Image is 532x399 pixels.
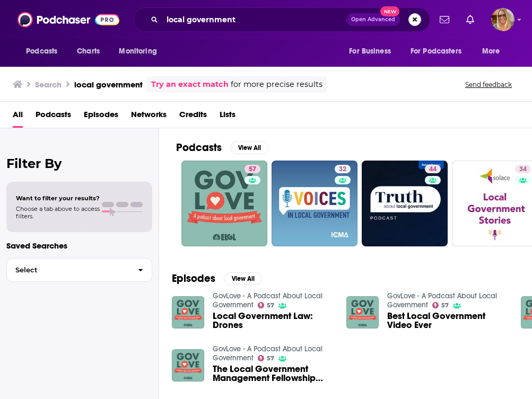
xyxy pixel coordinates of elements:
span: Charts [77,44,100,59]
img: Local Government Law: Drones [172,296,204,329]
button: Send feedback [462,80,515,89]
button: Show profile menu [491,8,514,31]
h3: Search [35,79,62,90]
a: 57 [258,302,275,308]
button: View All [224,272,262,285]
button: View All [230,141,268,154]
span: New [380,6,399,16]
span: 57 [267,356,274,361]
a: 57 [181,161,267,246]
a: 57 [432,302,449,308]
h2: Podcasts [176,141,222,154]
a: GovLove - A Podcast About Local Government [387,291,497,309]
a: 34 [515,165,531,173]
a: Show notifications dropdown [435,11,453,29]
a: 44 [362,161,448,246]
span: Choose a tab above to access filters. [16,205,100,220]
span: 32 [339,164,346,175]
a: Networks [131,106,167,128]
h2: Filter By [6,156,152,171]
span: More [482,44,500,59]
a: Local Government Law: Drones [213,312,334,330]
a: 57 [245,165,260,173]
a: The Local Government Management Fellowship Experience [213,365,334,383]
img: Podchaser - Follow, Share and Rate Podcasts [18,10,119,30]
a: GovLove - A Podcast About Local Government [213,291,322,309]
button: open menu [404,41,477,61]
button: open menu [342,41,404,61]
span: 44 [429,164,437,175]
button: open menu [475,41,513,61]
p: Saved Searches [6,241,152,251]
a: 44 [425,165,441,173]
span: for more precise results [231,78,322,91]
a: 32 [335,165,351,173]
span: For Business [349,44,391,59]
a: All [13,106,23,128]
span: Logged in as StacHart [491,8,514,31]
span: Monitoring [119,44,156,59]
button: Open AdvancedNew [346,13,400,26]
span: 34 [519,164,527,175]
span: Open Advanced [351,17,395,22]
button: Select [6,258,152,282]
a: Podcasts [36,106,71,128]
a: EpisodesView All [172,272,262,285]
a: Episodes [84,106,118,128]
span: 57 [249,164,256,175]
span: Want to filter your results? [16,194,100,202]
a: Credits [179,106,207,128]
img: Best Local Government Video Ever [346,296,379,329]
a: GovLove - A Podcast About Local Government [213,344,322,362]
a: 32 [272,161,357,246]
button: open menu [111,41,170,61]
span: Select [7,267,129,273]
a: Best Local Government Video Ever [387,312,508,330]
h2: Episodes [172,272,215,285]
span: 57 [267,303,274,308]
img: The Local Government Management Fellowship Experience [172,349,204,382]
span: 57 [441,303,449,308]
a: Lists [220,106,236,128]
a: PodcastsView All [176,141,268,154]
div: Search podcasts, credits, & more... [133,7,430,32]
a: Charts [70,41,106,61]
a: 57 [258,355,275,361]
input: Search podcasts, credits, & more... [162,11,346,28]
a: Try an exact match [151,78,229,91]
button: open menu [19,41,71,61]
span: For Podcasters [411,44,461,59]
img: User Profile [491,8,514,31]
a: Show notifications dropdown [462,11,478,29]
span: Podcasts [26,44,57,59]
h3: local government [74,79,143,90]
